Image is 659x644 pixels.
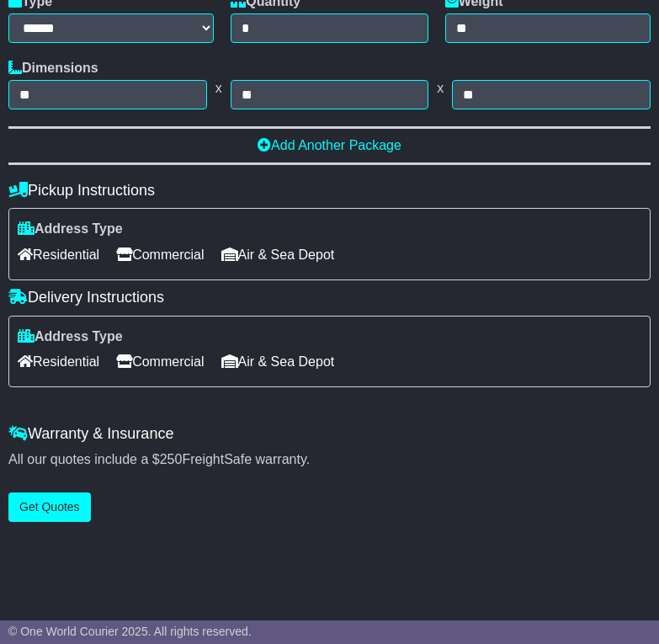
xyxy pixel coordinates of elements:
h4: Delivery Instructions [8,289,651,306]
div: All our quotes include a $ FreightSafe warranty. [8,451,651,467]
button: Get Quotes [8,492,91,522]
span: Air & Sea Depot [221,349,335,375]
span: 250 [160,452,183,466]
a: Add Another Package [258,138,401,152]
span: Air & Sea Depot [221,242,335,268]
h4: Pickup Instructions [8,182,651,200]
span: © One World Courier 2025. All rights reserved. [8,625,252,638]
h4: Warranty & Insurance [8,425,651,443]
label: Dimensions [8,60,98,76]
span: Commercial [116,349,204,375]
span: Residential [18,349,99,375]
span: Commercial [116,242,204,268]
span: x [207,80,231,96]
label: Address Type [18,328,123,344]
label: Address Type [18,221,123,237]
span: x [428,80,452,96]
span: Residential [18,242,99,268]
